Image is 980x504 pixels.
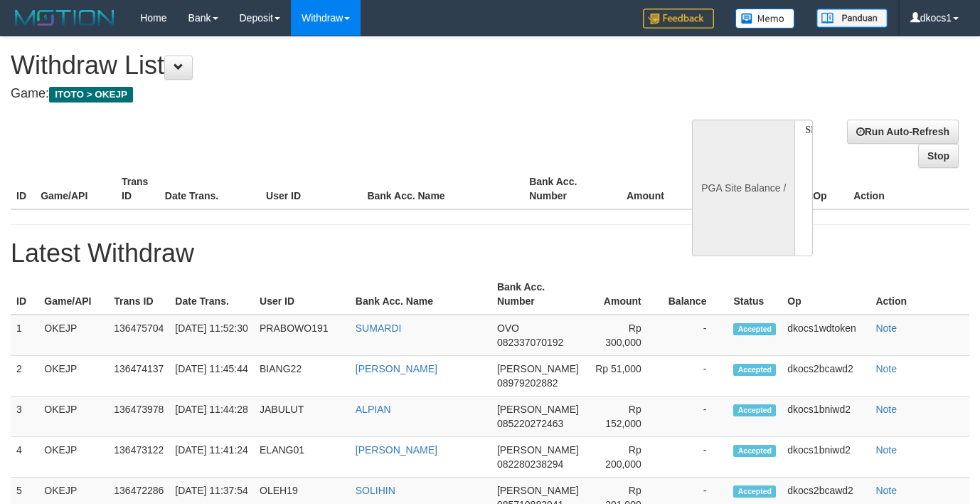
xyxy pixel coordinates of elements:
[497,377,558,389] span: 08979202882
[497,322,519,334] span: OVO
[663,356,728,397] td: -
[38,315,108,356] td: OKEJP
[807,169,848,209] th: Op
[663,315,728,356] td: -
[11,356,38,397] td: 2
[11,315,38,356] td: 1
[875,404,897,415] a: Note
[254,437,350,478] td: ELANG01
[254,315,350,356] td: PRABOWO191
[523,169,604,209] th: Bank Acc. Number
[38,397,108,437] td: OKEJP
[604,169,686,209] th: Amount
[497,404,579,415] span: [PERSON_NAME]
[361,169,523,209] th: Bank Acc. Name
[11,437,38,478] td: 4
[497,444,579,456] span: [PERSON_NAME]
[11,239,969,268] h1: Latest Withdraw
[586,315,663,356] td: Rp 300,000
[497,418,563,429] span: 085220272463
[11,7,119,28] img: MOTION_logo.png
[11,169,35,209] th: ID
[169,315,254,356] td: [DATE] 11:52:30
[733,323,776,335] span: Accepted
[260,169,361,209] th: User ID
[782,274,870,315] th: Op
[847,120,959,144] a: Run Auto-Refresh
[254,274,350,315] th: User ID
[782,315,870,356] td: dkocs1wdtoken
[848,169,969,209] th: Action
[782,437,870,478] td: dkocs1bniwd2
[497,363,579,374] span: [PERSON_NAME]
[692,120,794,256] div: PGA Site Balance /
[356,404,391,415] a: ALPIAN
[663,397,728,437] td: -
[11,51,639,80] h1: Withdraw List
[169,397,254,437] td: [DATE] 11:44:28
[875,485,897,496] a: Note
[875,363,897,374] a: Note
[254,356,350,397] td: BIANG22
[108,356,169,397] td: 136474137
[643,9,714,28] img: Feedback.jpg
[586,274,663,315] th: Amount
[169,356,254,397] td: [DATE] 11:45:44
[918,144,959,168] a: Stop
[254,397,350,437] td: JABULUT
[816,9,888,28] img: panduan.png
[733,445,776,457] span: Accepted
[586,437,663,478] td: Rp 200,000
[491,274,586,315] th: Bank Acc. Number
[735,9,795,28] img: Button%20Memo.svg
[11,274,38,315] th: ID
[497,337,563,348] span: 082337070192
[350,274,491,315] th: Bank Acc. Name
[11,397,38,437] td: 3
[686,169,760,209] th: Balance
[875,322,897,334] a: Note
[108,274,169,315] th: Trans ID
[159,169,260,209] th: Date Trans.
[35,169,116,209] th: Game/API
[875,444,897,456] a: Note
[733,404,776,416] span: Accepted
[116,169,159,209] th: Trans ID
[38,274,108,315] th: Game/API
[356,322,402,334] a: SUMARDI
[586,397,663,437] td: Rp 152,000
[663,437,728,478] td: -
[356,444,437,456] a: [PERSON_NAME]
[108,315,169,356] td: 136475704
[38,356,108,397] td: OKEJP
[356,485,395,496] a: SOLIHIN
[11,87,639,101] h4: Game:
[728,274,782,315] th: Status
[49,87,133,103] span: ITOTO > OKEJP
[733,364,776,376] span: Accepted
[497,485,579,496] span: [PERSON_NAME]
[169,437,254,478] td: [DATE] 11:41:24
[497,458,563,470] span: 082280238294
[108,397,169,437] td: 136473978
[38,437,108,478] td: OKEJP
[169,274,254,315] th: Date Trans.
[870,274,969,315] th: Action
[782,397,870,437] td: dkocs1bniwd2
[586,356,663,397] td: Rp 51,000
[108,437,169,478] td: 136473122
[733,485,776,498] span: Accepted
[356,363,437,374] a: [PERSON_NAME]
[663,274,728,315] th: Balance
[782,356,870,397] td: dkocs2bcawd2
